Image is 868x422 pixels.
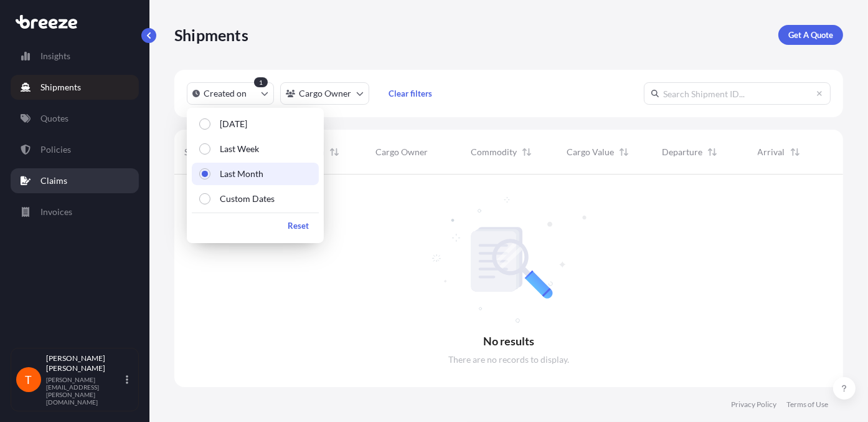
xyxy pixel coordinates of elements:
[184,146,255,158] span: Shipment Number
[375,84,445,103] button: Clear filters
[11,168,139,193] a: Claims
[46,376,123,406] p: [PERSON_NAME][EMAIL_ADDRESS][PERSON_NAME][DOMAIN_NAME]
[731,400,776,410] a: Privacy Policy
[220,143,259,155] p: Last Week
[616,145,631,160] button: Sort
[11,75,139,100] a: Shipments
[375,146,428,158] span: Cargo Owner
[280,82,369,105] button: cargoOwner Filter options
[11,137,139,162] a: Policies
[788,29,833,41] p: Get A Quote
[220,118,247,130] p: [DATE]
[11,199,139,224] a: Invoices
[192,113,319,135] button: [DATE]
[40,112,68,125] p: Quotes
[192,113,319,210] div: Select Option
[220,193,275,205] p: Custom Dates
[26,373,32,386] span: T
[204,87,247,100] p: Created on
[662,146,702,158] span: Departure
[644,82,831,105] input: Search Shipment ID...
[778,25,843,45] a: Get A Quote
[519,145,534,160] button: Sort
[299,87,351,100] p: Cargo Owner
[46,353,123,373] p: [PERSON_NAME] [PERSON_NAME]
[40,50,70,62] p: Insights
[187,82,274,105] button: createdOn Filter options
[40,175,67,187] p: Claims
[471,146,517,158] span: Commodity
[192,163,319,185] button: Last Month
[567,146,614,158] span: Cargo Value
[278,216,319,236] button: Reset
[254,77,268,87] div: 1
[705,145,720,160] button: Sort
[174,25,248,45] p: Shipments
[220,168,263,180] p: Last Month
[11,44,139,69] a: Insights
[187,108,324,243] div: createdOn Filter options
[288,219,309,232] p: Reset
[40,143,71,156] p: Policies
[40,81,81,94] p: Shipments
[40,206,72,218] p: Invoices
[389,87,432,100] p: Clear filters
[788,145,803,160] button: Sort
[192,138,319,160] button: Last Week
[11,106,139,131] a: Quotes
[327,145,342,160] button: Sort
[758,146,785,158] span: Arrival
[192,188,319,210] button: Custom Dates
[786,400,828,410] a: Terms of Use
